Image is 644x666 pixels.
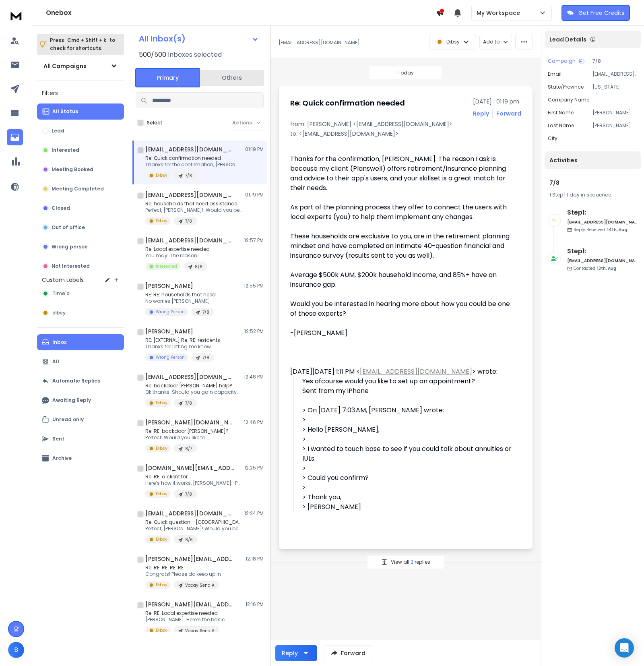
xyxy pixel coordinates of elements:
p: 8/7 [185,446,192,452]
span: 500 / 500 [139,50,166,60]
p: Wrong Person [156,354,185,360]
button: B [8,642,24,658]
p: First Name [548,110,574,116]
p: Dibsy [156,491,167,497]
button: Forward [324,645,372,661]
p: [PERSON_NAME] [592,122,638,129]
a: [EMAIL_ADDRESS][DOMAIN_NAME] [360,367,472,376]
p: Get Free Credits [578,9,624,17]
p: Thanks for letting me know [145,343,220,350]
p: Interested [52,147,79,153]
h1: Re: Quick confirmation needed [290,97,405,109]
h1: 7/8 [549,179,636,187]
p: 12:48 PM [244,374,264,380]
p: 12:57 PM [244,237,264,244]
p: Not Interested [52,263,90,269]
button: Closed [37,200,124,216]
button: Meeting Completed [37,181,124,197]
h1: [EMAIL_ADDRESS][DOMAIN_NAME] [145,236,234,244]
p: 7/8 [185,491,192,497]
p: 12:24 PM [244,510,264,517]
label: Select [147,120,163,126]
p: Re: RE: backdoor [PERSON_NAME]? [145,428,229,434]
p: 7/8 [592,58,638,64]
button: dibsy [37,305,124,321]
div: Forward [496,110,521,118]
p: Perfect, [PERSON_NAME]! Would you be interested [145,207,242,213]
p: 7/8 [202,309,209,315]
span: 1 day in sequence [567,191,611,198]
h1: [PERSON_NAME] [145,282,193,290]
p: 7/8 [185,400,192,406]
p: 7/8 [185,218,192,224]
button: Archive [37,450,124,466]
p: [DATE] : 01:19 pm [473,97,521,105]
h1: [PERSON_NAME][EMAIL_ADDRESS][PERSON_NAME][DOMAIN_NAME] [145,600,234,608]
button: All [37,354,124,370]
div: [DATE][DATE] 1:11 PM < > wrote: [290,367,515,376]
p: Last Name [548,122,574,129]
button: Out of office [37,219,124,236]
p: Wrong Person [156,309,185,315]
button: Sent [37,431,124,447]
div: Yes ofcourse would you like to set up an appointment? Sent from my iPhone > On [DATE] 7:03 AM, [P... [293,376,515,512]
p: Awaiting Reply [52,397,91,403]
p: Closed [52,205,70,211]
p: Archive [52,455,72,461]
p: Inbox [52,339,66,345]
p: [EMAIL_ADDRESS][DOMAIN_NAME] [592,71,638,77]
button: All Campaigns [37,58,124,74]
p: Ok thanks. Should you gain capacity, [145,389,237,395]
p: 12:46 PM [244,419,264,426]
p: Sent [52,436,64,442]
button: Inbox [37,334,124,350]
p: Today [398,70,414,76]
p: [EMAIL_ADDRESS][DOMAIN_NAME] [279,39,360,46]
h1: [DOMAIN_NAME][EMAIL_ADDRESS][DOMAIN_NAME] [145,464,234,472]
button: Awaiting Reply [37,392,124,408]
p: 01:19 PM [245,192,264,198]
p: City [548,135,557,142]
button: Reply [473,110,489,118]
span: 13th, Aug [597,265,616,271]
button: Reply [275,645,317,661]
h1: Onebox [46,8,436,18]
p: 12:16 PM [246,601,264,608]
p: 8/6 [195,264,202,270]
p: 7/8 [202,355,209,361]
p: Congrats! Please do keep up in [145,571,221,577]
button: Not Interested [37,258,124,274]
div: -[PERSON_NAME] [290,328,515,338]
div: Thanks for the confirmation, [PERSON_NAME]. The reason I ask is because my client (Planswell) off... [290,154,515,193]
p: Perfect! Would you like to [145,434,229,441]
button: Meeting Booked [37,161,124,178]
p: 12:55 PM [244,283,264,289]
button: Others [200,69,264,87]
p: Re: backdoor [PERSON_NAME] help? [145,383,237,389]
p: Unread only [52,416,84,423]
h3: Inboxes selected [168,50,222,60]
p: Dibsy [156,536,167,542]
h1: [PERSON_NAME][DOMAIN_NAME][EMAIL_ADDRESS][PERSON_NAME][DOMAIN_NAME] [145,418,234,426]
h1: All Campaigns [43,62,87,70]
span: 1 Step [549,191,563,198]
p: Dibsy [156,218,167,224]
button: Interested [37,142,124,158]
p: Press to check for shortcuts. [50,36,115,52]
p: Vacay Send A [185,628,215,634]
p: View all replies [391,559,430,565]
button: Lead [37,123,124,139]
h1: [EMAIL_ADDRESS][DOMAIN_NAME] [145,509,234,517]
h1: All Inbox(s) [139,35,186,43]
p: State/Province [548,84,584,90]
span: dibsy [52,310,66,316]
p: Dibsy [156,445,167,451]
p: Re: Local expertise needed [145,246,210,252]
p: 12:18 PM [246,556,264,562]
p: Dibsy [156,172,167,178]
div: These households are exclusive to you, are in the retirement planning mindset and have completed ... [290,232,515,261]
p: Interested [156,263,177,269]
h1: [EMAIL_ADDRESS][DOMAIN_NAME] [145,145,234,153]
